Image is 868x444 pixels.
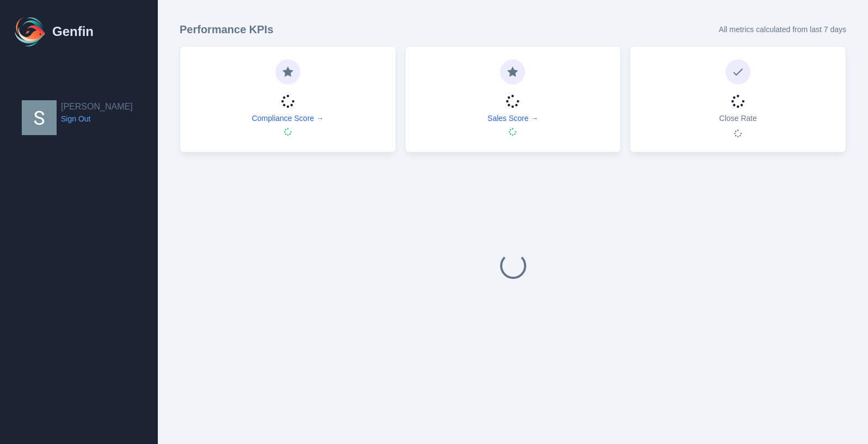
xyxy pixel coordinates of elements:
a: Sales Score → [488,113,538,124]
img: Logo [13,14,48,49]
h3: Performance KPIs [180,22,273,37]
p: All metrics calculated from last 7 days [719,24,846,35]
p: Close Rate [719,113,757,124]
img: Savannah Sherard [22,100,57,135]
h2: [PERSON_NAME] [61,100,133,113]
h1: Genfin [52,23,94,40]
a: Sign Out [61,113,133,124]
a: Compliance Score → [252,113,324,124]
